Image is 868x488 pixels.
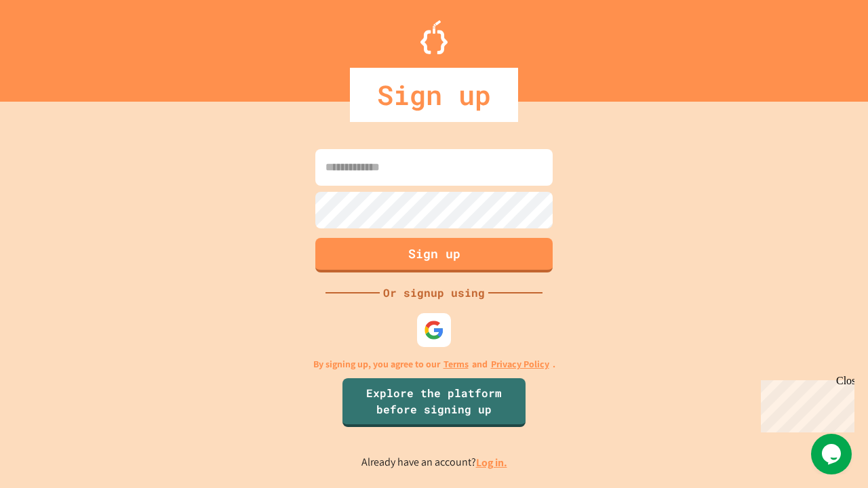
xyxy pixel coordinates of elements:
[491,357,549,371] a: Privacy Policy
[313,357,555,371] p: By signing up, you agree to our and .
[350,68,518,122] div: Sign up
[315,238,553,272] button: Sign up
[361,454,507,471] p: Already have an account?
[342,378,526,427] a: Explore the platform before signing up
[476,455,507,470] a: Log in.
[811,434,854,474] iframe: chat widget
[380,285,488,301] div: Or signup using
[443,357,469,371] a: Terms
[5,5,94,86] div: Chat with us now!Close
[755,375,854,432] iframe: chat widget
[420,20,448,54] img: Logo.svg
[424,320,444,340] img: google-icon.svg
